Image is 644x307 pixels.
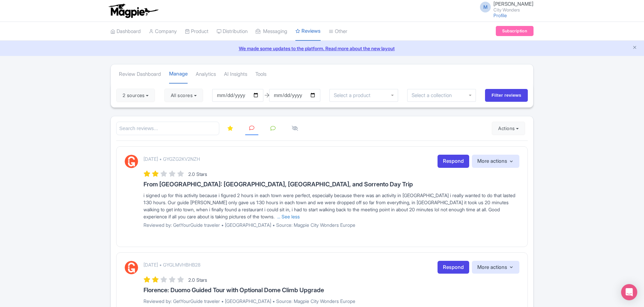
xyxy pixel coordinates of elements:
[116,122,219,135] input: Search reviews...
[196,65,216,84] a: Analytics
[438,261,469,274] a: Respond
[110,22,141,41] a: Dashboard
[412,92,456,98] input: Select a collection
[277,214,300,219] a: ... See less
[143,287,519,294] h3: Florence: Duomo Guided Tour with Optional Dome Climb Upgrade
[224,65,247,84] a: AI Insights
[143,192,515,219] span: i signed up for this activity because i figured 2 hours in each town were perfect, especially bec...
[295,22,321,41] a: Reviews
[185,22,208,41] a: Product
[621,284,637,300] div: Open Intercom Messenger
[125,261,138,274] img: GetYourGuide Logo
[334,92,374,98] input: Select a product
[164,89,203,102] button: All scores
[149,22,177,41] a: Company
[143,155,200,162] p: [DATE] • GYGZG2KV2NZH
[438,155,469,168] a: Respond
[493,8,534,12] small: City Wonders
[143,298,519,305] p: Reviewed by: GetYourGuide traveler • [GEOGRAPHIC_DATA] • Source: Magpie City Wonders Europe
[485,89,528,102] input: Filter reviews
[188,171,207,177] span: 2.0 Stars
[143,181,519,188] h3: From [GEOGRAPHIC_DATA]: [GEOGRAPHIC_DATA], [GEOGRAPHIC_DATA], and Sorrento Day Trip
[496,26,534,36] a: Subscription
[119,65,161,84] a: Review Dashboard
[476,1,534,12] a: M [PERSON_NAME] City Wonders
[256,22,287,41] a: Messaging
[493,1,534,7] span: [PERSON_NAME]
[255,65,266,84] a: Tools
[493,12,507,18] a: Profile
[188,277,207,283] span: 2.0 Stars
[472,261,519,274] button: More actions
[4,45,640,52] a: We made some updates to the platform. Read more about the new layout
[169,65,188,84] a: Manage
[480,2,491,12] span: M
[143,261,200,268] p: [DATE] • GYGLMVHBHB28
[107,3,159,18] img: logo-ab69f6fb50320c5b225c76a69d11143b.png
[472,155,519,168] button: More actions
[492,122,525,135] button: Actions
[632,44,637,52] button: Close announcement
[329,22,347,41] a: Other
[217,22,248,41] a: Distribution
[143,221,519,228] p: Reviewed by: GetYourGuide traveler • [GEOGRAPHIC_DATA] • Source: Magpie City Wonders Europe
[125,155,138,168] img: GetYourGuide Logo
[116,89,155,102] button: 2 sources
